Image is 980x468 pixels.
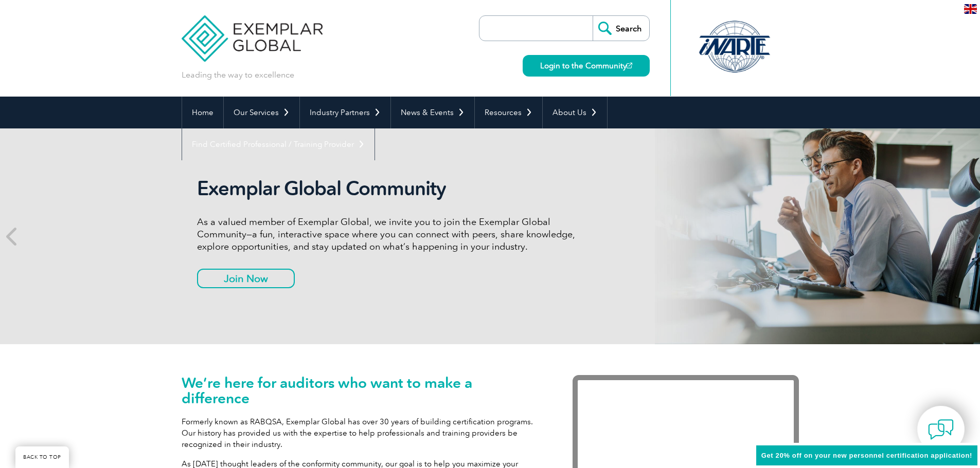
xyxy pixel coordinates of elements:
img: en [964,4,977,14]
a: About Us [543,97,607,128]
a: News & Events [391,97,474,128]
p: Formerly known as RABQSA, Exemplar Global has over 30 years of building certification programs. O... [182,416,542,450]
a: Industry Partners [300,97,390,128]
img: open_square.png [627,63,632,68]
a: Home [182,97,223,128]
a: Resources [475,97,542,128]
h1: We’re here for auditors who want to make a difference [182,375,542,406]
img: contact-chat.png [928,417,954,442]
a: Login to the Community [523,55,650,77]
a: BACK TO TOP [15,446,69,468]
p: As a valued member of Exemplar Global, we invite you to join the Exemplar Global Community—a fun,... [197,216,583,253]
input: Search [593,16,649,41]
a: Find Certified Professional / Training Provider [182,128,375,160]
a: Our Services [224,97,299,128]
span: Get 20% off on your new personnel certification application! [761,452,972,459]
a: Join Now [197,269,295,288]
h2: Exemplar Global Community [197,177,583,200]
p: Leading the way to excellence [182,69,294,81]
